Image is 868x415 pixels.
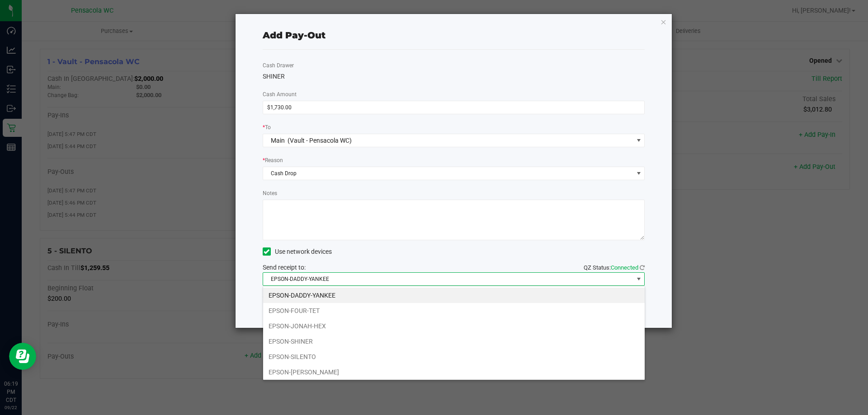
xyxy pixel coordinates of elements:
label: Cash Drawer [263,61,294,70]
li: EPSON-FOUR-TET [263,303,645,318]
li: EPSON-SILENTO [263,349,645,364]
span: QZ Status: [584,264,645,271]
span: (Vault - Pensacola WC) [288,137,352,144]
span: Send receipt to: [263,264,306,271]
li: EPSON-DADDY-YANKEE [263,288,645,303]
label: Use network devices [263,247,332,256]
label: Reason [263,156,283,164]
iframe: Resource center [9,343,36,370]
label: To [263,123,271,131]
label: Notes [263,189,277,197]
span: Cash Amount [263,91,297,98]
div: SHINER [263,72,645,81]
span: Cash Drop [263,167,633,180]
li: EPSON-[PERSON_NAME] [263,364,645,380]
div: Add Pay-Out [263,28,325,42]
span: Main [271,137,285,144]
li: EPSON-JONAH-HEX [263,318,645,334]
li: EPSON-SHINER [263,334,645,349]
span: Connected [611,264,638,271]
span: EPSON-DADDY-YANKEE [263,273,633,285]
